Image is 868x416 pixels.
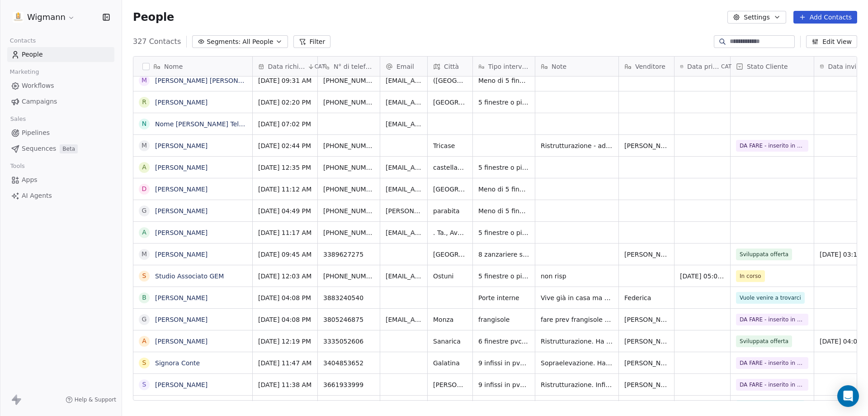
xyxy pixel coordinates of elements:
[433,315,453,324] span: Monza
[624,293,651,302] span: Federica
[22,81,54,91] span: Workflows
[478,293,519,302] span: Porte interne
[433,141,455,150] span: Tricase
[478,228,529,237] span: 5 finestre o più di 5
[433,76,467,85] span: ([GEOGRAPHIC_DATA]), Pulsano
[155,294,208,301] a: [PERSON_NAME]
[478,272,529,281] span: 5 finestre o più di 5
[323,380,363,389] span: 3661933999
[380,57,427,76] div: Email
[258,185,311,194] span: [DATE] 11:12 AM
[478,337,529,346] span: 6 finestre pvc bianco
[619,57,674,76] div: Venditore
[675,57,730,76] div: Data primo contattoCAT
[386,315,422,324] span: [EMAIL_ADDRESS][DOMAIN_NAME]
[142,358,146,368] div: S
[323,141,374,150] span: [PHONE_NUMBER]
[740,272,761,280] span: In corso
[242,37,273,47] span: All People
[258,76,311,85] span: [DATE] 09:31 AM
[740,381,805,389] span: DA FARE - inserito in cartella
[142,119,146,129] div: N
[386,185,422,194] span: [EMAIL_ADDRESS][DOMAIN_NAME]
[323,185,374,194] span: [PHONE_NUMBER]
[478,359,529,368] span: 9 infissi in pvc o legno all. + 1 portoncino + zanzariere + avvolgibili orienta
[541,141,613,150] span: Ristrutturazione - ad [DATE] deve terminare Idraulici -
[444,62,459,71] span: Città
[142,184,147,194] div: D
[155,207,208,215] a: [PERSON_NAME]
[541,359,613,368] span: Sopraelevazione. Ha fatto infissi con noi nel 2012. Dice che non chiede altri preventivi perchè l...
[155,99,208,106] a: [PERSON_NAME]
[7,78,114,93] a: Workflows
[7,47,114,62] a: People
[60,144,78,153] span: Beta
[433,185,467,194] span: [GEOGRAPHIC_DATA]
[142,141,147,150] div: M
[258,293,311,302] span: [DATE] 04:08 PM
[323,163,374,172] span: [PHONE_NUMBER]
[433,337,461,346] span: Sanarica
[635,62,665,71] span: Venditore
[740,250,788,258] span: Sviluppata offerta
[155,381,208,388] a: [PERSON_NAME]
[433,206,460,215] span: parabita
[27,11,66,23] span: Wigmann
[323,206,374,215] span: [PHONE_NUMBER]
[142,336,146,346] div: A
[155,338,208,345] a: [PERSON_NAME]
[142,380,146,389] div: S
[323,228,374,237] span: [PHONE_NUMBER]
[478,163,529,172] span: 5 finestre o più di 5
[478,315,509,324] span: frangisole
[22,144,56,153] span: Sequences
[142,97,146,107] div: R
[142,293,146,302] div: B
[740,359,805,367] span: DA FARE - inserito in cartella
[133,36,181,47] span: 327 Contacts
[624,141,669,150] span: [PERSON_NAME]
[488,62,529,71] span: Tipo intervento
[22,175,38,185] span: Apps
[478,98,529,107] span: 5 finestre o più di 5
[433,163,467,172] span: castellabate [GEOGRAPHIC_DATA]
[155,359,200,367] a: Signora Conte
[386,76,422,85] span: [EMAIL_ADDRESS][DOMAIN_NAME]
[624,380,669,389] span: [PERSON_NAME]
[541,337,613,346] span: Ristrutturazione. Ha fatto altri preventivi. Comunicato prezzo telefonicamente.
[624,359,669,368] span: [PERSON_NAME]
[66,396,116,403] a: Help & Support
[155,229,208,236] a: [PERSON_NAME]
[740,316,805,324] span: DA FARE - inserito in cartella
[323,315,363,324] span: 3805246875
[7,141,114,156] a: SequencesBeta
[740,337,788,345] span: Sviluppata offerta
[473,57,535,76] div: Tipo intervento
[258,272,311,281] span: [DATE] 12:03 AM
[13,12,24,23] img: 1630668995401.jpeg
[740,142,805,150] span: DA FARE - inserito in cartella
[396,62,414,71] span: Email
[727,11,786,24] button: Settings
[207,37,241,47] span: Segments:
[315,63,325,70] span: CAT
[133,10,174,24] span: People
[721,63,731,70] span: CAT
[258,206,311,215] span: [DATE] 04:49 PM
[142,315,147,324] div: G
[7,172,114,187] a: Apps
[747,62,788,71] span: Stato Cliente
[386,228,422,237] span: [EMAIL_ADDRESS][DOMAIN_NAME]
[624,315,669,324] span: [PERSON_NAME]
[323,98,374,107] span: [PHONE_NUMBER]
[740,294,801,302] span: Vuole venire a trovarci
[323,250,363,259] span: 3389627275
[541,272,566,281] span: non risp
[806,35,857,48] button: Edit View
[552,62,566,71] span: Note
[837,385,859,407] div: Open Intercom Messenger
[478,185,529,194] span: Meno di 5 finestre
[428,57,472,76] div: Città
[7,188,114,203] a: AI Agents
[433,380,467,389] span: [PERSON_NAME]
